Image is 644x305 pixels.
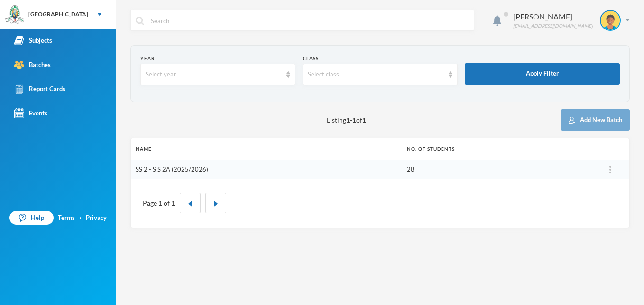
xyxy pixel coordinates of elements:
td: 28 [402,160,592,179]
div: Select year [146,70,282,79]
th: No. of students [402,138,592,160]
b: 1 [346,116,350,124]
div: Page 1 of 1 [143,198,175,208]
input: Search [150,10,469,31]
div: [EMAIL_ADDRESS][DOMAIN_NAME] [513,22,593,29]
a: Terms [58,213,75,223]
div: Year [140,55,295,62]
a: Privacy [86,213,107,223]
div: Report Cards [14,84,65,94]
img: ... [609,166,611,173]
div: Select class [308,70,444,79]
a: SS 2 - S S 2A (2025/2026) [136,165,208,173]
img: logo [5,5,24,24]
div: Batches [14,60,51,70]
div: Class [303,55,458,62]
b: 1 [352,116,356,124]
span: Listing - of [327,115,366,125]
button: Apply Filter [465,63,620,85]
div: [PERSON_NAME] [513,11,593,22]
div: Events [14,108,47,118]
button: Add New Batch [561,109,630,131]
b: 1 [362,116,366,124]
th: Name [131,138,402,160]
a: Help [9,211,54,225]
img: search [136,17,144,25]
div: · [80,213,82,223]
div: [GEOGRAPHIC_DATA] [28,10,88,19]
img: STUDENT [601,11,620,30]
div: Subjects [14,36,52,46]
